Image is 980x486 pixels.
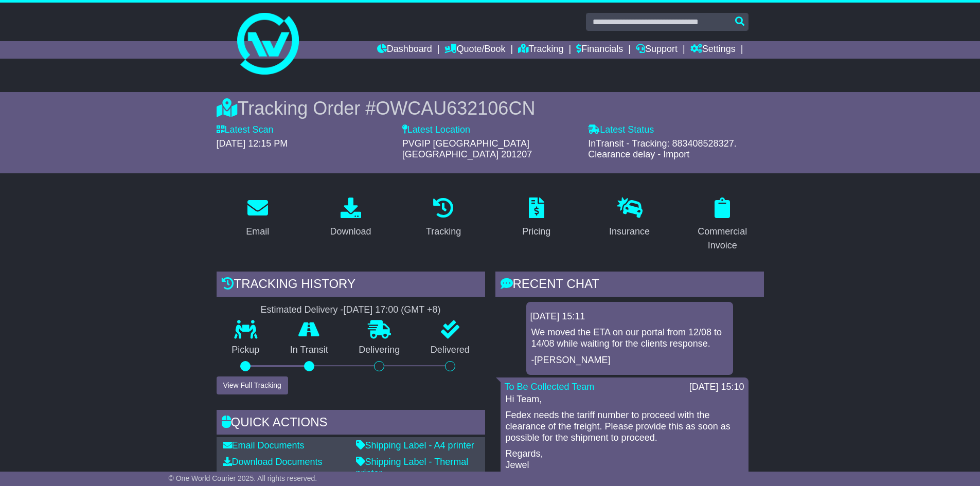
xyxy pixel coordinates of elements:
[515,194,557,242] a: Pricing
[402,124,470,136] label: Latest Location
[522,225,550,239] div: Pricing
[223,440,305,451] a: Email Documents
[330,225,371,239] div: Download
[688,225,757,253] div: Commercial Invoice
[344,304,441,316] div: [DATE] 17:00 (GMT +8)
[689,382,744,393] div: [DATE] 15:10
[531,355,728,366] p: -[PERSON_NAME]
[506,448,743,471] p: Regards, Jewel
[356,457,469,478] a: Shipping Label - Thermal printer
[444,41,505,59] a: Quote/Book
[217,124,274,136] label: Latest Scan
[426,225,461,239] div: Tracking
[217,376,288,394] button: View Full Tracking
[239,194,276,242] a: Email
[588,138,737,160] span: InTransit - Tracking: 883408528327. Clearance delay - Import
[419,194,468,242] a: Tracking
[609,225,650,239] div: Insurance
[636,41,678,59] a: Support
[402,138,532,160] span: PVGIP [GEOGRAPHIC_DATA] [GEOGRAPHIC_DATA] 201207
[376,98,535,119] span: OWCAU632106CN
[531,327,728,349] p: We moved the ETA on our portal from 12/08 to 14/08 while waiting for the clients response.
[530,311,729,322] div: [DATE] 15:11
[169,474,317,482] span: © One World Courier 2025. All rights reserved.
[690,41,736,59] a: Settings
[275,345,344,356] p: In Transit
[518,41,563,59] a: Tracking
[681,194,764,256] a: Commercial Invoice
[576,41,623,59] a: Financials
[323,194,378,242] a: Download
[505,382,595,392] a: To Be Collected Team
[356,440,474,451] a: Shipping Label - A4 printer
[377,41,432,59] a: Dashboard
[495,272,764,299] div: RECENT CHAT
[344,345,416,356] p: Delivering
[506,410,743,443] p: Fedex needs the tariff number to proceed with the clearance of the freight. Please provide this a...
[602,194,656,242] a: Insurance
[223,457,323,467] a: Download Documents
[217,410,485,438] div: Quick Actions
[415,345,485,356] p: Delivered
[588,124,654,136] label: Latest Status
[506,394,743,405] p: Hi Team,
[217,272,485,299] div: Tracking history
[217,138,288,149] span: [DATE] 12:15 PM
[217,345,275,356] p: Pickup
[246,225,269,239] div: Email
[217,97,764,119] div: Tracking Order #
[217,304,485,316] div: Estimated Delivery -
